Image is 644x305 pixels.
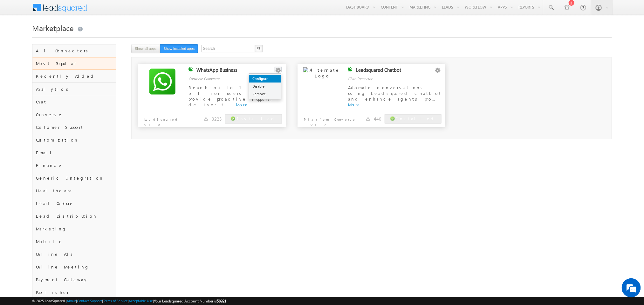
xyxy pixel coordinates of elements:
[396,116,436,121] span: Installed
[348,102,362,107] a: More.
[148,67,177,96] img: Alternate Logo
[348,67,353,71] img: checking status
[32,172,116,184] div: Generic Integration
[32,96,116,108] div: Chat
[237,116,276,121] span: Installed
[374,116,381,122] span: 440
[303,67,341,96] img: Alternate Logo
[32,222,116,235] div: Marketing
[32,235,116,248] div: Mobile
[32,83,116,96] div: Analytics
[32,286,116,299] div: Publisher
[249,75,281,83] a: Configure
[32,108,116,121] div: Converse
[32,210,116,222] div: Lead Distribution
[103,299,128,303] a: Terms of Service
[249,90,281,98] a: Remove
[236,102,250,107] a: More.
[217,299,226,303] span: 58921
[32,121,116,134] div: Customer Support
[32,273,116,286] div: Payment Gateway
[32,57,116,70] div: Most Popular
[257,47,260,50] img: Search
[32,248,116,261] div: Online Ads
[204,117,208,121] img: downloads
[32,70,116,83] div: Recently Added
[32,134,116,146] div: Customization
[32,146,116,159] div: Email
[356,67,434,76] div: Leadsquared Chatbot
[212,116,222,122] span: 3223
[32,298,226,304] span: © 2025 LeadSquared | | | | |
[160,44,198,53] button: Show installed apps
[366,117,370,121] img: downloads
[67,299,76,303] a: About
[348,85,442,102] span: Automate conversations using Leadsquared chatbot and enhance agents pro...
[188,85,274,107] span: Reach out to 1.5 billion users to provide proactive support, deliver ti...
[77,299,102,303] a: Contact Support
[131,44,160,53] button: Show all apps
[32,159,116,172] div: Finance
[138,113,197,128] p: LeadSquared V1.0
[129,299,153,303] a: Acceptable Use
[249,83,281,90] a: Disable
[32,184,116,197] div: Healthcare
[298,113,357,128] p: Platform-Converse V1.0
[32,44,116,57] div: All Connectors
[32,197,116,210] div: Lead Capture
[154,299,226,303] span: Your Leadsquared Account Number is
[188,67,193,71] img: checking status
[196,67,274,76] div: WhatsApp Business
[32,23,74,33] span: Marketplace
[32,261,116,273] div: Online Meeting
